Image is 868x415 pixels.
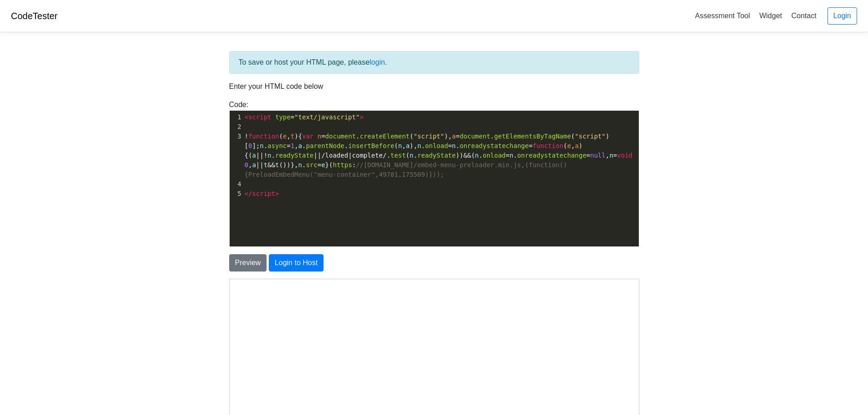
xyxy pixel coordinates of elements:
[245,161,567,178] span: //[DOMAIN_NAME]/embed-menu-preloader.min.js,(function(){PreloadEmbedMenu("menu-container",49781,1...
[267,152,271,159] span: n
[248,133,279,140] span: function
[506,152,509,159] span: =
[287,142,290,149] span: =
[370,58,385,66] a: login
[302,133,313,140] span: var
[252,190,275,197] span: script
[425,142,448,149] span: onload
[390,152,406,159] span: test
[267,142,287,149] span: async
[417,142,421,149] span: n
[306,161,317,169] span: src
[245,190,252,197] span: </
[360,133,410,140] span: createElement
[229,254,267,272] button: Preview
[306,142,344,149] span: parentNode
[264,161,267,169] span: t
[245,161,248,169] span: 0
[291,133,294,140] span: t
[398,142,402,149] span: n
[590,152,606,159] span: null
[283,133,287,140] span: e
[294,113,360,121] span: "text/javascript"
[333,161,352,169] span: https
[448,142,452,149] span: =
[417,152,456,159] span: readyState
[245,113,248,121] span: <
[460,133,490,140] span: document
[452,142,456,149] span: n
[230,179,243,189] div: 4
[260,142,263,149] span: n
[483,152,506,159] span: onload
[691,8,754,23] a: Assessment Tool
[11,11,57,21] a: CodeTester
[413,133,444,140] span: "script"
[609,152,613,159] span: n
[248,142,252,149] span: 0
[463,152,471,159] span: &&
[269,254,324,272] button: Login to Host
[460,142,529,149] span: onreadystatechange
[248,113,272,121] span: script
[613,152,617,159] span: =
[617,152,632,159] span: void
[529,142,532,149] span: =
[533,142,563,149] span: function
[348,142,394,149] span: insertBefore
[275,161,279,169] span: t
[245,133,637,178] span: ( , ){ . ( ), . ( )[ ]; . , . . ( , ), . . ( , ){( . . ( . )) ( . . , , ())}, . }( :
[252,152,256,159] span: a
[275,190,279,197] span: >
[230,132,243,141] div: 3
[298,142,302,149] span: a
[410,152,413,159] span: n
[229,81,639,92] p: Enter your HTML code below
[256,152,267,159] span: ||!
[318,161,321,169] span: =
[267,161,275,169] span: &&
[291,142,294,149] span: 1
[230,189,243,199] div: 5
[325,133,356,140] span: document
[567,142,571,149] span: e
[517,152,586,159] span: onreadystatechange
[275,113,291,121] span: type
[494,133,571,140] span: getElementsByTagName
[313,152,321,159] span: ||
[586,152,590,159] span: =
[256,161,264,169] span: ||
[230,122,243,132] div: 2
[222,99,646,247] div: Code:
[230,113,243,122] div: 1
[229,51,639,74] div: To save or host your HTML page, please .
[360,113,363,121] span: >
[321,133,325,140] span: =
[788,8,820,23] a: Contact
[456,133,459,140] span: =
[321,161,325,169] span: e
[575,142,579,149] span: a
[575,133,606,140] span: "script"
[245,133,248,140] span: !
[245,113,364,121] span: =
[755,8,786,23] a: Widget
[452,133,456,140] span: a
[475,152,478,159] span: n
[275,152,313,159] span: readyState
[298,161,302,169] span: n
[252,161,256,169] span: a
[318,133,321,140] span: n
[321,152,386,159] span: /loaded|complete/
[406,142,410,149] span: a
[509,152,513,159] span: n
[827,7,857,25] a: Login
